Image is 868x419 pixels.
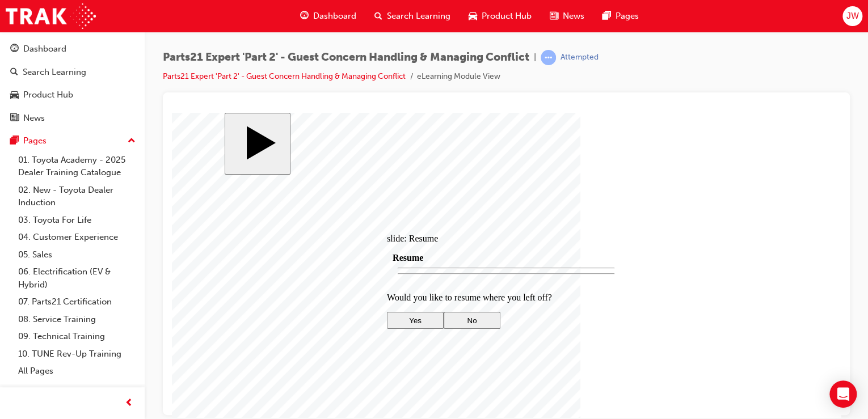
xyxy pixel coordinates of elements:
span: pages-icon [10,136,19,146]
span: JW [846,10,858,23]
a: 07. Parts21 Certification [14,293,140,311]
a: news-iconNews [541,5,593,28]
a: Product Hub [5,84,140,105]
button: Yes [215,199,272,216]
a: Parts21 Expert 'Part 2' - Guest Concern Handling & Managing Conflict [163,71,406,81]
span: car-icon [10,90,19,100]
span: Parts21 Expert 'Part 2' - Guest Concern Handling & Managing Conflict [163,51,529,64]
a: 05. Sales [14,246,140,264]
span: search-icon [10,67,18,78]
span: Search Learning [387,10,450,23]
div: Dashboard [23,43,66,56]
a: guage-iconDashboard [291,5,365,28]
span: Pages [616,10,639,23]
a: 10. TUNE Rev-Up Training [14,345,140,363]
span: guage-icon [10,44,19,54]
span: Resume [221,140,251,150]
span: search-icon [374,9,382,23]
a: All Pages [14,362,140,380]
span: Dashboard [313,10,356,23]
button: No [272,199,328,216]
a: 09. Technical Training [14,328,140,345]
span: | [534,51,536,64]
li: eLearning Module View [417,70,500,83]
button: JW [842,6,862,26]
a: pages-iconPages [593,5,648,28]
img: Trak [6,3,96,29]
p: Would you like to resume where you left off? [215,180,453,190]
span: news-icon [550,9,558,23]
span: guage-icon [300,9,309,23]
span: up-icon [128,134,136,149]
a: 01. Toyota Academy - 2025 Dealer Training Catalogue [14,151,140,181]
span: News [563,10,584,23]
a: 02. New - Toyota Dealer Induction [14,181,140,211]
div: News [23,112,45,125]
a: search-iconSearch Learning [365,5,460,28]
a: 04. Customer Experience [14,228,140,246]
a: 06. Electrification (EV & Hybrid) [14,263,140,293]
div: Open Intercom Messenger [829,380,857,408]
a: car-iconProduct Hub [460,5,541,28]
a: 08. Service Training [14,311,140,328]
button: DashboardSearch LearningProduct HubNews [5,36,140,130]
span: Product Hub [482,10,532,23]
div: Product Hub [23,88,73,101]
div: slide: Resume [215,121,453,131]
a: Dashboard [5,39,140,60]
span: pages-icon [602,9,611,23]
span: car-icon [469,9,477,23]
span: news-icon [10,113,19,124]
button: Pages [5,130,140,151]
div: Pages [23,134,47,147]
a: 03. Toyota For Life [14,211,140,229]
div: Attempted [561,52,599,63]
span: learningRecordVerb_ATTEMPT-icon [541,50,556,65]
a: News [5,108,140,129]
div: Search Learning [23,66,86,79]
a: Search Learning [5,62,140,83]
span: prev-icon [125,396,133,410]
